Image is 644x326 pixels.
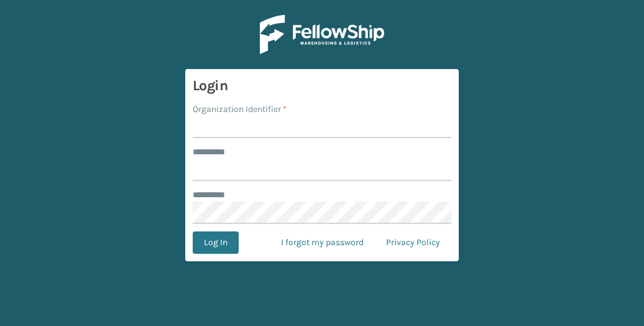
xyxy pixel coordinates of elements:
[270,231,375,254] a: I forgot my password
[260,15,384,54] img: Logo
[193,103,287,116] label: Organization Identifier
[375,231,451,254] a: Privacy Policy
[193,231,239,254] button: Log In
[193,77,451,95] h3: Login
